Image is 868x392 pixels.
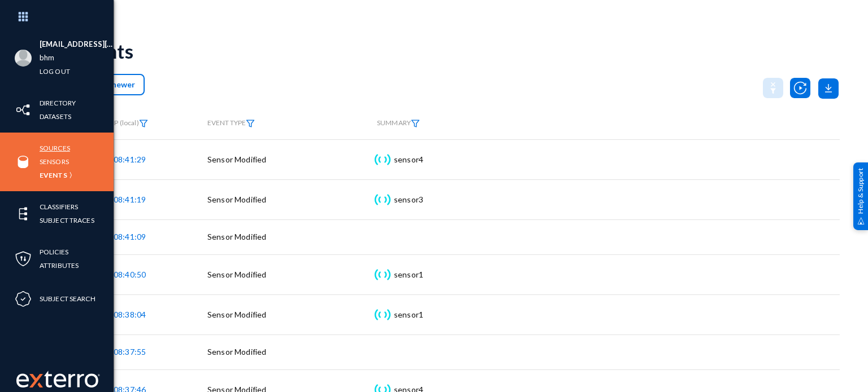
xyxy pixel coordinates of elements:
[40,142,70,155] a: Sources
[40,200,78,213] a: Classifiers
[373,154,392,165] img: icon-sensor.svg
[40,51,54,64] a: bhm
[114,232,146,241] span: 08:41:09
[114,347,146,356] span: 08:37:55
[15,250,32,267] img: icon-policies.svg
[40,155,69,168] a: Sensors
[114,270,146,279] span: 08:40:50
[15,50,32,67] img: blank-profile-picture.png
[40,214,94,227] a: Subject Traces
[394,194,423,205] div: sensor3
[377,118,420,127] span: SUMMARY
[80,118,148,127] span: TIMESTAMP (local)
[15,290,32,307] img: icon-compliance.svg
[40,245,68,258] a: Policies
[207,155,266,164] span: Sensor Modified
[857,217,865,224] img: help_support.svg
[40,259,79,272] a: Attributes
[40,96,76,109] a: Directory
[15,102,32,118] img: icon-inventory.svg
[29,374,43,387] img: exterro-logo.svg
[373,309,392,320] img: icon-sensor.svg
[207,270,266,279] span: Sensor Modified
[16,371,100,387] img: exterro-work-mark.svg
[207,347,266,356] span: Sensor Modified
[40,292,96,305] a: Subject Search
[373,194,392,205] img: icon-sensor.svg
[40,169,67,182] a: Events
[15,205,32,222] img: icon-elements.svg
[411,120,420,127] img: icon-filter.svg
[114,310,146,319] span: 08:38:04
[853,162,868,230] div: Help & Support
[373,269,392,280] img: icon-sensor.svg
[394,154,423,165] div: sensor4
[40,65,70,78] a: Log out
[207,119,255,127] span: EVENT TYPE
[114,195,146,204] span: 08:41:19
[394,269,423,280] div: sensor1
[790,78,810,98] img: icon-utility-autoscan.svg
[207,310,266,319] span: Sensor Modified
[207,232,266,241] span: Sensor Modified
[6,5,40,29] img: app launcher
[40,110,71,123] a: Datasets
[394,309,423,320] div: sensor1
[207,195,266,204] span: Sensor Modified
[40,38,114,51] li: [EMAIL_ADDRESS][PERSON_NAME][DOMAIN_NAME]
[15,153,32,170] img: icon-sources.svg
[114,155,146,164] span: 08:41:29
[139,120,148,127] img: icon-filter.svg
[246,120,255,127] img: icon-filter.svg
